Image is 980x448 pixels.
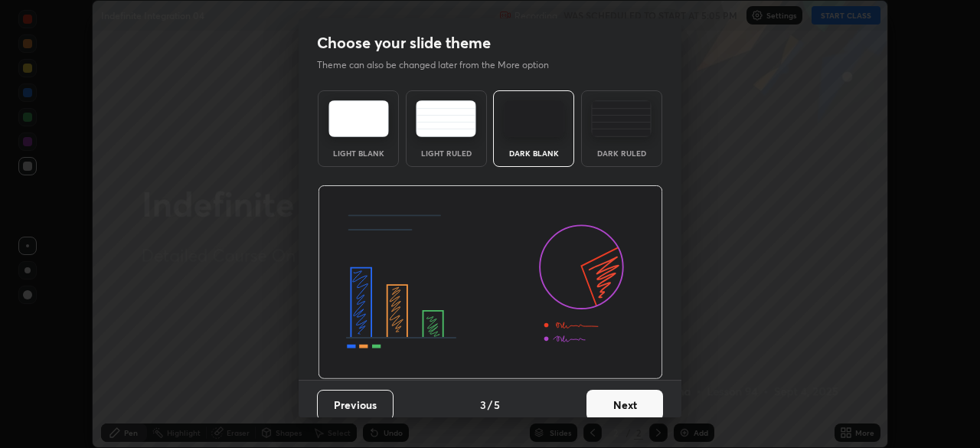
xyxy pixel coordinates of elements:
img: lightTheme.e5ed3b09.svg [328,100,389,137]
img: darkThemeBanner.d06ce4a2.svg [318,185,663,380]
div: Dark Ruled [591,149,652,157]
button: Next [586,390,663,420]
h4: 3 [480,397,486,413]
p: Theme can also be changed later from the More option [317,58,565,72]
button: Previous [317,390,394,420]
h4: / [488,397,492,413]
div: Light Blank [328,149,389,157]
img: lightRuledTheme.5fabf969.svg [416,100,476,137]
img: darkTheme.f0cc69e5.svg [504,100,564,137]
img: darkRuledTheme.de295e13.svg [591,100,652,137]
h4: 5 [494,397,500,413]
h2: Choose your slide theme [317,33,491,53]
div: Dark Blank [503,149,564,157]
div: Light Ruled [416,149,477,157]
